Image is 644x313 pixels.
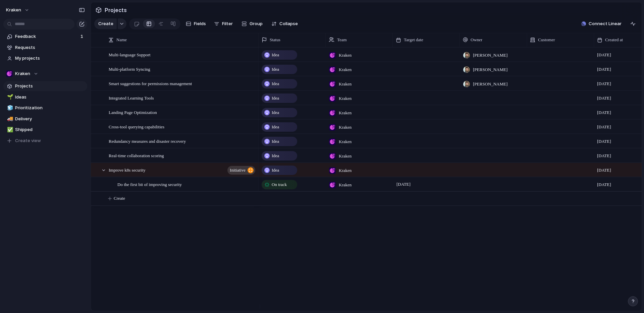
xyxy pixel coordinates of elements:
span: [DATE] [597,181,611,188]
span: Integrated Learning Tools [109,94,154,102]
span: Idea [272,124,279,130]
span: Group [250,20,263,27]
span: [DATE] [597,138,611,145]
button: Kraken [3,69,87,79]
a: My projects [3,53,87,63]
span: Landing Page Optimization [109,108,157,116]
span: Kraken [339,153,352,160]
a: 🌱Ideas [3,92,87,102]
span: Smart suggestions for permissions management [109,79,192,87]
span: Status [270,37,280,43]
span: Kraken [339,124,352,131]
button: 🚚 [6,116,13,122]
span: [DATE] [597,66,611,73]
span: [PERSON_NAME] [473,81,507,87]
button: Fields [183,18,209,29]
span: Projects [103,4,128,16]
span: Multi-language Support [109,51,151,58]
span: Idea [272,152,279,159]
span: Idea [272,95,279,102]
span: Create view [15,137,41,144]
span: [DATE] [597,109,611,116]
span: Prioritization [15,105,85,111]
span: Idea [272,80,279,87]
span: Target date [404,37,423,43]
span: Requests [15,44,85,51]
span: initiative [230,166,246,175]
span: Cross-tool querying capabilities [109,123,164,130]
button: Group [238,18,266,29]
a: Feedback1 [3,32,87,42]
span: Projects [15,83,85,89]
button: Create [94,18,117,29]
span: Kraken [339,138,352,145]
span: Kraken [15,70,30,77]
span: Fields [194,20,206,27]
span: On track [272,181,287,188]
span: Customer [538,37,555,43]
button: Filter [211,18,235,29]
span: Name [116,37,127,43]
span: [DATE] [597,152,611,159]
span: [DATE] [597,167,611,174]
button: Connect Linear [579,19,624,29]
button: 🌱 [6,94,13,101]
span: Kraken [339,110,352,116]
span: Team [337,37,347,43]
span: [DATE] [597,124,611,130]
span: [DATE] [597,52,611,58]
button: Kraken [3,5,33,15]
span: Feedback [15,33,78,40]
span: Create [98,20,113,27]
button: ✅ [6,126,13,133]
span: [PERSON_NAME] [473,66,507,73]
span: Idea [272,167,279,174]
button: Collapse [269,18,301,29]
span: Kraken [339,95,352,102]
span: Idea [272,138,279,145]
button: 🧊 [6,105,13,111]
span: Kraken [339,81,352,87]
div: 🧊Prioritization [3,103,87,113]
button: Create view [3,136,87,146]
span: Redundancy measures and disaster recovery [109,137,186,145]
button: initiative [227,166,255,175]
span: Do the first bit of improving security [117,180,182,188]
span: Real-time collaboration scoring [109,151,164,159]
span: Idea [272,52,279,58]
span: Connect Linear [589,20,622,27]
span: Kraken [339,167,352,174]
a: Projects [3,81,87,91]
span: [PERSON_NAME] [473,52,507,59]
div: ✅ [7,126,12,134]
span: Kraken [6,7,21,13]
span: Idea [272,66,279,73]
span: My projects [15,55,85,62]
div: 🧊 [7,104,12,112]
a: ✅Shipped [3,125,87,135]
div: 🌱 [7,93,12,101]
a: Requests [3,43,87,53]
div: 🚚 [7,115,12,123]
span: Multi-platform Syncing [109,65,150,73]
span: Shipped [15,126,85,133]
a: 🚚Delivery [3,114,87,124]
span: [DATE] [597,80,611,87]
span: 1 [80,33,85,40]
span: Idea [272,109,279,116]
span: Kraken [339,182,352,188]
span: Kraken [339,52,352,59]
span: Create [114,195,125,202]
span: Collapse [279,20,298,27]
span: Kraken [339,66,352,73]
span: Ideas [15,94,85,101]
span: Improve k8s security [109,166,146,174]
span: Delivery [15,116,85,122]
span: Created at [605,37,623,43]
span: [DATE] [597,95,611,102]
span: Filter [222,20,233,27]
span: [DATE] [395,180,412,188]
